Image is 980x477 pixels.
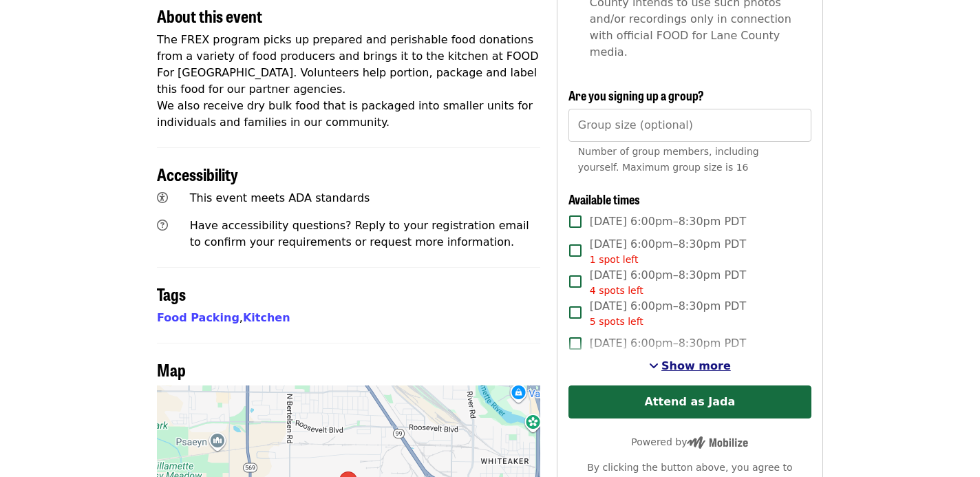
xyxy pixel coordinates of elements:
a: Kitchen [243,311,290,324]
button: See more timeslots [649,358,731,374]
span: Show more [661,359,731,372]
span: About this event [157,3,262,28]
span: 5 spots left [590,316,643,327]
span: Number of group members, including yourself. Maximum group size is 16 [578,146,759,173]
span: Have accessibility questions? Reply to your registration email to confirm your requirements or re... [190,219,529,248]
span: Powered by [631,436,748,447]
img: Powered by Mobilize [687,436,748,449]
span: Available times [568,190,640,208]
span: , [157,311,243,324]
span: [DATE] 6:00pm–8:30pm PDT [590,213,746,230]
span: Map [157,357,186,381]
span: Accessibility [157,162,238,186]
i: question-circle icon [157,219,168,232]
span: Tags [157,282,186,306]
i: universal-access icon [157,191,168,204]
p: The FREX program picks up prepared and perishable food donations from a variety of food producers... [157,32,540,131]
span: [DATE] 6:00pm–8:30pm PDT [590,267,746,298]
span: [DATE] 6:00pm–8:30pm PDT [590,335,746,352]
span: This event meets ADA standards [190,191,370,204]
button: Attend as Jada [568,385,811,418]
span: Are you signing up a group? [568,86,704,104]
span: 1 spot left [590,254,639,265]
span: [DATE] 6:00pm–8:30pm PDT [590,236,746,267]
a: Food Packing [157,311,239,324]
span: 4 spots left [590,285,643,296]
input: [object Object] [568,109,811,142]
span: [DATE] 6:00pm–8:30pm PDT [590,298,746,329]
